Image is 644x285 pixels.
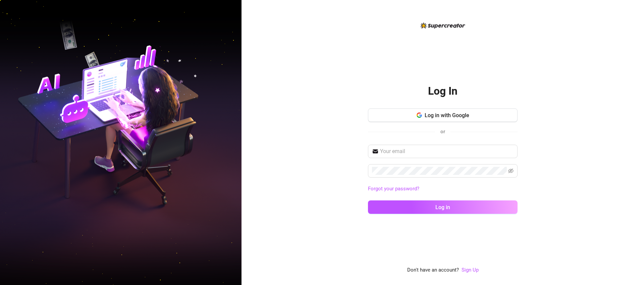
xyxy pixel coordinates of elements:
h2: Log In [428,84,458,98]
button: Log in with Google [368,108,518,122]
a: Forgot your password? [368,186,419,192]
a: Sign Up [462,267,479,273]
span: Don't have an account? [407,266,459,274]
span: or [440,129,445,135]
span: Log in with Google [425,112,469,118]
button: Log in [368,200,518,214]
span: eye-invisible [508,168,514,174]
img: logo-BBDzfeDw.svg [421,22,465,29]
a: Sign Up [462,266,479,274]
span: Log in [435,204,450,210]
a: Forgot your password? [368,185,518,193]
input: Your email [380,147,514,155]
